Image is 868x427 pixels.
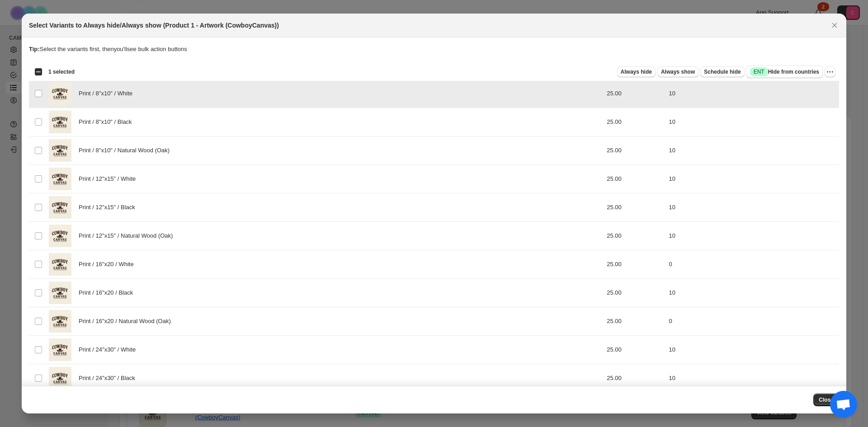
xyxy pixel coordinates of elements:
[29,21,279,30] h2: Select Variants to Always hide/Always show (Product 1 - Artwork (CowboyCanvas))
[79,231,178,240] span: Print / 12"x15" / Natural Wood (Oak)
[49,139,71,162] img: ChatGPT_Image_Sep_30_2025_08_54_29_PM.png
[49,338,71,361] img: ChatGPT_Image_Sep_30_2025_08_54_29_PM.png
[604,136,666,165] td: 25.00
[746,66,823,78] button: SuccessENTHide from countries
[604,250,666,279] td: 25.00
[79,288,138,297] span: Print / 16"x20 / Black
[79,374,140,383] span: Print / 24"x30" / Black
[29,45,839,54] p: Select the variants first, then you'll see bulk action buttons
[49,310,71,333] img: ChatGPT_Image_Sep_30_2025_08_54_29_PM.png
[666,279,839,307] td: 10
[49,82,71,105] img: ChatGPT_Image_Sep_30_2025_08_54_29_PM.png
[49,196,71,219] img: ChatGPT_Image_Sep_30_2025_08_54_29_PM.png
[604,222,666,250] td: 25.00
[621,68,652,75] span: Always hide
[661,68,695,75] span: Always show
[604,279,666,307] td: 25.00
[750,67,819,76] span: Hide from countries
[79,317,176,326] span: Print / 16"x20 / Natural Wood (Oak)
[49,168,71,190] img: ChatGPT_Image_Sep_30_2025_08_54_29_PM.png
[666,336,839,364] td: 10
[604,80,666,108] td: 25.00
[604,108,666,136] td: 25.00
[700,66,744,77] button: Schedule hide
[604,336,666,364] td: 25.00
[49,111,71,133] img: ChatGPT_Image_Sep_30_2025_08_54_29_PM.png
[79,203,140,212] span: Print / 12"x15" / Black
[754,68,764,75] span: ENT
[617,66,656,77] button: Always hide
[29,46,40,52] strong: Tip:
[666,193,839,222] td: 10
[49,225,71,247] img: ChatGPT_Image_Sep_30_2025_08_54_29_PM.png
[704,68,741,75] span: Schedule hide
[49,282,71,304] img: ChatGPT_Image_Sep_30_2025_08_54_29_PM.png
[604,307,666,336] td: 25.00
[79,260,139,269] span: Print / 16"x20 / White
[79,146,175,155] span: Print / 8"x10" / Natural Wood (Oak)
[49,253,71,276] img: ChatGPT_Image_Sep_30_2025_08_54_29_PM.png
[666,222,839,250] td: 10
[813,394,839,406] button: Close
[79,345,141,354] span: Print / 24"x30" / White
[825,66,835,77] button: More actions
[657,66,698,77] button: Always show
[49,367,71,389] img: ChatGPT_Image_Sep_30_2025_08_54_29_PM.png
[666,307,839,336] td: 0
[604,165,666,193] td: 25.00
[666,364,839,393] td: 10
[819,396,834,404] span: Close
[79,117,137,127] span: Print / 8"x10" / Black
[666,165,839,193] td: 10
[666,80,839,108] td: 10
[48,68,75,75] span: 1 selected
[604,364,666,393] td: 25.00
[79,174,141,183] span: Print / 12"x15" / White
[666,108,839,136] td: 10
[828,19,841,32] button: Close
[79,89,137,98] span: Print / 8"x10" / White
[666,136,839,165] td: 10
[666,250,839,279] td: 0
[604,193,666,222] td: 25.00
[830,391,857,418] div: Open chat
